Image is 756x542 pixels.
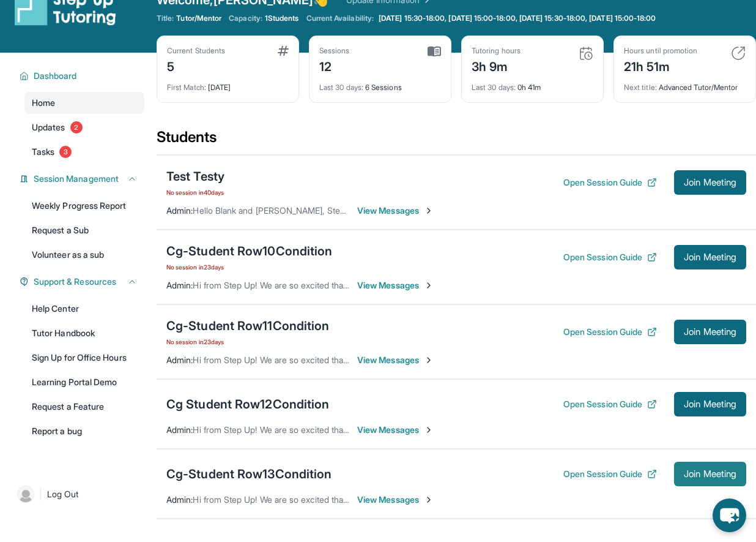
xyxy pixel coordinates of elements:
button: Join Meeting [674,170,746,195]
a: |Log Out [12,481,144,508]
span: Join Meeting [684,470,736,478]
span: Last 30 days : [472,83,516,92]
span: Updates [32,121,65,134]
button: Join Meeting [674,245,746,269]
span: No session in 40 days [166,187,224,197]
span: No session in 23 days [166,337,330,347]
button: Join Meeting [674,462,746,486]
span: Support & Resources [34,276,116,288]
img: Chevron-Right [424,206,434,216]
span: Admin : [166,280,193,290]
span: View Messages [357,424,434,436]
span: [DATE] 15:30-18:00, [DATE] 15:00-18:00, [DATE] 15:30-18:00, [DATE] 15:00-18:00 [379,13,656,23]
button: Session Management [29,173,137,185]
button: Open Session Guide [563,176,657,189]
span: Current Availability: [306,13,374,23]
span: Home [32,97,55,109]
span: Admin : [166,424,193,435]
div: 0h 41m [472,75,593,92]
span: 1 Students [265,13,299,23]
span: Log Out [47,488,79,500]
a: Home [24,92,144,114]
img: user-img [17,486,34,503]
a: Request a Sub [24,219,144,241]
span: Tutor/Mentor [176,13,221,23]
a: [DATE] 15:30-18:00, [DATE] 15:00-18:00, [DATE] 15:30-18:00, [DATE] 15:00-18:00 [376,13,658,23]
span: Session Management [34,173,119,185]
a: Tutor Handbook [24,322,144,344]
div: Sessions [319,46,350,56]
span: | [39,487,42,502]
div: 12 [319,56,350,75]
img: Chevron-Right [424,495,434,505]
div: 6 Sessions [319,75,441,92]
button: Join Meeting [674,392,746,416]
button: Open Session Guide [563,468,657,480]
div: Current Students [167,46,225,56]
a: Volunteer as a sub [24,244,144,266]
div: [DATE] [167,75,289,92]
img: card [731,46,746,61]
div: 3h 9m [472,56,521,75]
a: Report a bug [24,420,144,442]
span: Join Meeting [684,328,736,336]
span: No session in 23 days [166,262,333,272]
span: First Match : [167,83,206,92]
button: Open Session Guide [563,251,657,263]
button: chat-button [713,499,746,532]
span: View Messages [357,279,434,292]
img: Chevron-Right [424,355,434,365]
span: Admin : [166,355,193,365]
div: Students [157,127,756,154]
span: View Messages [357,354,434,366]
div: 5 [167,56,225,75]
div: Test Testy [166,168,224,185]
a: Learning Portal Demo [24,371,144,393]
span: Dashboard [34,70,77,82]
span: Tasks [32,146,54,158]
a: Sign Up for Office Hours [24,347,144,369]
div: Cg-Student Row10Condition [166,243,333,260]
div: Cg Student Row12Condition [166,396,330,413]
span: Join Meeting [684,401,736,408]
div: Cg-Student Row11Condition [166,317,330,334]
span: Last 30 days : [319,83,363,92]
button: Open Session Guide [563,326,657,338]
span: 3 [59,146,72,158]
a: Request a Feature [24,396,144,418]
img: card [579,46,593,61]
span: Capacity: [229,13,262,23]
div: 21h 51m [624,56,697,75]
button: Join Meeting [674,320,746,344]
a: Tasks3 [24,141,144,163]
span: Join Meeting [684,179,736,186]
div: Advanced Tutor/Mentor [624,75,746,92]
div: Hours until promotion [624,46,697,56]
span: View Messages [357,494,434,506]
a: Updates2 [24,116,144,138]
img: card [428,46,441,57]
span: Admin : [166,205,193,216]
span: 2 [70,121,83,134]
div: Tutoring hours [472,46,521,56]
button: Dashboard [29,70,137,82]
img: Chevron-Right [424,280,434,290]
span: Title: [157,13,174,23]
a: Weekly Progress Report [24,195,144,217]
span: View Messages [357,205,434,217]
span: Admin : [166,494,193,505]
img: Chevron-Right [424,425,434,435]
img: card [278,46,289,56]
span: Next title : [624,83,657,92]
a: Help Center [24,298,144,320]
span: Join Meeting [684,254,736,261]
button: Support & Resources [29,276,137,288]
button: Open Session Guide [563,398,657,410]
div: Cg-Student Row13Condition [166,465,332,483]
